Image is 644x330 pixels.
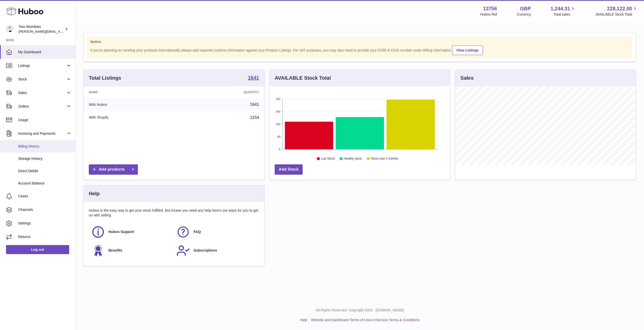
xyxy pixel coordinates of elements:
[276,98,280,101] text: 320
[250,115,259,120] a: 1234
[300,318,307,322] a: Help
[248,75,259,81] a: 1641
[89,190,100,197] h3: Help
[517,12,531,17] div: Currency
[84,86,181,98] th: Name
[18,104,66,109] span: Orders
[89,208,259,218] p: Huboo is the easy way to get your stock fulfilled. But incase you need any help here's our ways f...
[480,12,497,17] div: Huboo Ref
[193,248,217,253] span: Subscriptions
[176,225,256,239] a: FAQ
[250,102,259,107] a: 1641
[176,244,256,257] a: Subscriptions
[460,75,473,81] h3: Sales
[18,169,71,173] span: Direct Debits
[520,5,531,12] strong: GBP
[84,98,181,111] td: With Huboo
[595,12,638,17] span: AVAILABLE Stock Total
[91,225,171,239] a: Huboo Support
[90,45,629,55] div: If you're planning on sending your products internationally please add required customs informati...
[376,318,420,322] a: Service Terms & Conditions
[551,5,570,12] span: 1,244.31
[18,207,71,212] span: Channels
[193,229,201,234] span: FAQ
[19,29,101,33] span: [PERSON_NAME][EMAIL_ADDRESS][DOMAIN_NAME]
[6,245,69,254] a: Log out
[18,118,71,122] span: Usage
[18,144,71,149] span: Billing History
[275,164,303,175] a: Add Stock
[18,50,71,55] span: My Dashboard
[6,25,14,33] img: alan@twowombats.com
[311,318,370,322] a: Website and Dashboard Terms of Use
[91,244,171,257] a: Benefits
[19,24,64,34] div: Two Wombats
[84,111,181,124] td: With Shopify
[79,308,640,313] p: All Rights Reserved. Copyright 2025 - [DOMAIN_NAME]
[18,63,66,68] span: Listings
[108,248,122,253] span: Benefits
[279,148,280,151] text: 0
[276,123,280,126] text: 160
[607,5,632,12] span: 228,122.00
[553,12,576,17] span: Total sales
[108,229,134,234] span: Huboo Support
[18,194,71,199] span: Cases
[18,77,66,82] span: Stock
[277,135,280,138] text: 80
[18,90,66,95] span: Sales
[276,110,280,113] text: 240
[18,234,71,239] span: Returns
[181,86,264,98] th: Quantity
[452,45,483,55] a: View Listings
[89,164,138,175] a: Add products
[18,181,71,186] span: Account Balance
[18,156,71,161] span: Storage History
[248,75,259,80] strong: 1641
[275,75,331,81] h3: AVAILABLE Stock Total
[89,75,121,81] h3: Total Listings
[90,39,629,44] strong: Notice
[309,318,419,322] li: and
[18,221,71,226] span: Settings
[344,157,362,161] text: Healthy stock
[483,5,497,12] strong: 13756
[551,5,576,17] a: 1,244.31 Total sales
[321,157,335,161] text: Low Stock
[18,131,66,136] span: Invoicing and Payments
[595,5,638,17] a: 228,122.00 AVAILABLE Stock Total
[371,157,398,161] text: Stock over 2 months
